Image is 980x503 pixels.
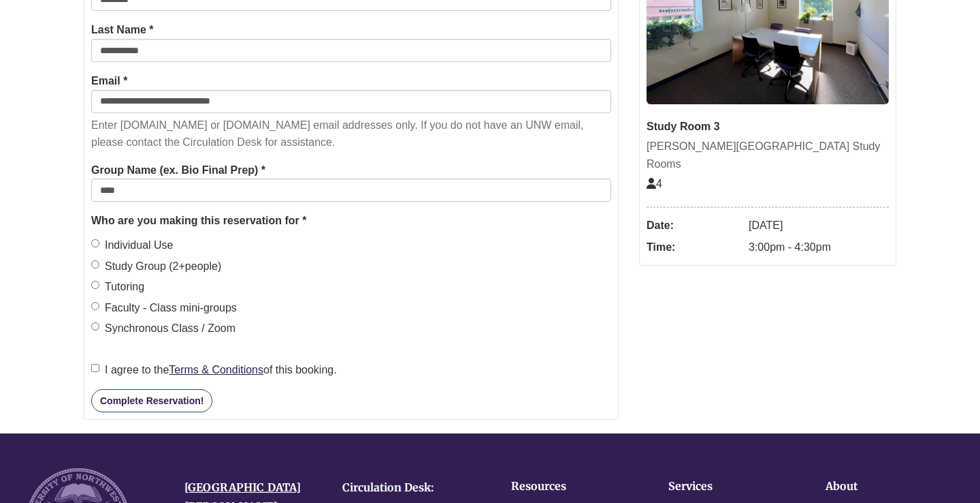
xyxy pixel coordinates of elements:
[91,389,212,412] button: Complete Reservation!
[647,178,662,189] span: The capacity of this space
[511,481,626,493] h4: Resources
[749,237,889,258] dd: 3:00pm - 4:30pm
[749,215,889,237] dd: [DATE]
[91,278,144,296] label: Tutoring
[91,237,174,254] label: Individual Use
[169,364,263,376] a: Terms & Conditions
[91,322,99,331] input: Synchronous Class / Zoom
[342,482,480,494] h4: Circulation Desk:
[91,320,235,337] label: Synchronous Class / Zoom
[647,138,889,172] div: [PERSON_NAME][GEOGRAPHIC_DATA] Study Rooms
[647,237,742,258] dt: Time:
[91,212,611,230] legend: Who are you making this reservation for *
[91,258,221,275] label: Study Group (2+people)
[91,72,127,90] label: Email *
[826,481,941,493] h4: About
[647,118,889,136] div: Study Room 3
[91,162,265,179] label: Group Name (ex. Bio Final Prep) *
[91,302,99,310] input: Faculty - Class mini-groups
[91,117,611,151] p: Enter [DOMAIN_NAME] or [DOMAIN_NAME] email addresses only. If you do not have an UNW email, pleas...
[184,481,301,494] a: [GEOGRAPHIC_DATA]
[91,260,99,269] input: Study Group (2+people)
[91,299,237,317] label: Faculty - Class mini-groups
[647,215,742,237] dt: Date:
[91,364,99,372] input: I agree to theTerms & Conditionsof this booking.
[91,239,99,247] input: Individual Use
[91,21,154,39] label: Last Name *
[91,361,337,379] label: I agree to the of this booking.
[91,281,99,289] input: Tutoring
[668,481,783,493] h4: Services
